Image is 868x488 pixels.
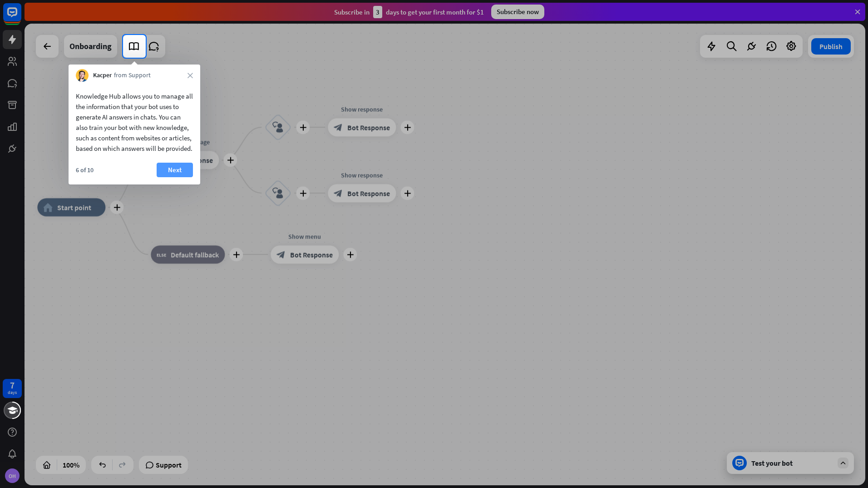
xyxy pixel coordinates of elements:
[157,163,193,177] button: Next
[114,71,151,80] span: from Support
[187,73,193,78] i: close
[76,91,193,154] div: Knowledge Hub allows you to manage all the information that your bot uses to generate AI answers ...
[76,166,94,174] div: 6 of 10
[7,4,35,31] button: Open LiveChat chat widget
[93,71,112,80] span: Kacper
